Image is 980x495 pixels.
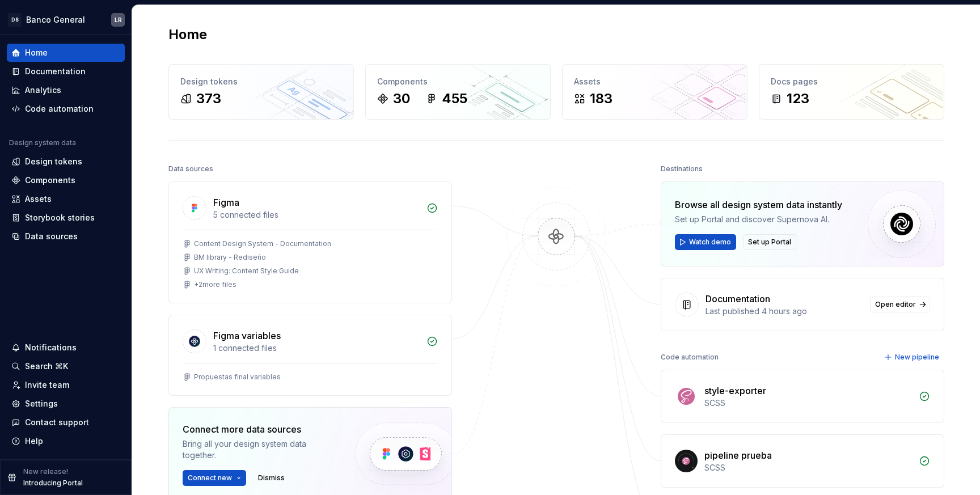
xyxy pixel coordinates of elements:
[194,239,331,248] div: Content Design System - Documentation
[7,171,125,189] a: Components
[23,479,83,488] p: Introducing Portal
[7,357,125,375] button: Search ⌘K
[7,209,125,227] a: Storybook stories
[168,26,207,44] h2: Home
[759,64,944,120] a: Docs pages123
[168,181,452,303] a: Figma5 connected filesContent Design System - DocumentationBM library - RediseñoUX Writing: Conte...
[26,14,85,26] div: Banco General
[870,297,930,312] a: Open editor
[25,361,68,372] div: Search ⌘K
[704,462,912,473] div: SCSS
[25,231,78,242] div: Data sources
[168,315,452,396] a: Figma variables1 connected filesPropuestas final variables
[25,212,95,223] div: Storybook stories
[881,349,944,365] button: New pipeline
[194,266,299,276] div: UX Writing: Content Style Guide
[253,470,290,486] button: Dismiss
[748,238,791,247] span: Set up Portal
[574,76,736,87] div: Assets
[675,198,842,211] div: Browse all design system data instantly
[25,342,77,353] div: Notifications
[689,238,731,247] span: Watch demo
[7,376,125,394] a: Invite team
[7,413,125,431] button: Contact support
[25,66,86,77] div: Documentation
[442,90,467,108] div: 455
[183,438,336,461] div: Bring all your design system data together.
[213,329,281,342] div: Figma variables
[25,379,69,391] div: Invite team
[7,227,125,246] a: Data sources
[875,300,916,309] span: Open editor
[188,473,232,483] span: Connect new
[771,76,932,87] div: Docs pages
[590,90,612,108] div: 183
[168,64,354,120] a: Design tokens373
[183,422,336,436] div: Connect more data sources
[25,103,94,115] div: Code automation
[787,90,809,108] div: 123
[25,47,48,58] div: Home
[704,397,912,409] div: SCSS
[213,196,239,209] div: Figma
[365,64,551,120] a: Components30455
[168,161,213,177] div: Data sources
[183,470,246,486] button: Connect new
[7,100,125,118] a: Code automation
[196,90,221,108] div: 373
[895,353,939,362] span: New pipeline
[7,81,125,99] a: Analytics
[377,76,539,87] div: Components
[7,153,125,171] a: Design tokens
[7,44,125,62] a: Home
[706,292,770,306] div: Documentation
[8,13,22,27] div: DS
[258,473,285,483] span: Dismiss
[25,175,75,186] div: Components
[25,84,61,96] div: Analytics
[25,398,58,409] div: Settings
[7,395,125,413] a: Settings
[562,64,747,120] a: Assets183
[180,76,342,87] div: Design tokens
[675,234,736,250] button: Watch demo
[704,449,772,462] div: pipeline prueba
[7,432,125,450] button: Help
[194,280,236,289] div: + 2 more files
[706,306,863,317] div: Last published 4 hours ago
[393,90,410,108] div: 30
[25,435,43,447] div: Help
[661,349,719,365] div: Code automation
[7,62,125,81] a: Documentation
[213,209,420,221] div: 5 connected files
[25,417,89,428] div: Contact support
[7,339,125,357] button: Notifications
[743,234,796,250] button: Set up Portal
[115,15,122,24] div: LR
[9,138,76,147] div: Design system data
[704,384,766,397] div: style-exporter
[661,161,703,177] div: Destinations
[213,342,420,354] div: 1 connected files
[675,214,842,225] div: Set up Portal and discover Supernova AI.
[2,7,129,32] button: DSBanco GeneralLR
[7,190,125,208] a: Assets
[194,253,266,262] div: BM library - Rediseño
[25,156,82,167] div: Design tokens
[23,467,68,476] p: New release!
[194,373,281,382] div: Propuestas final variables
[25,193,52,205] div: Assets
